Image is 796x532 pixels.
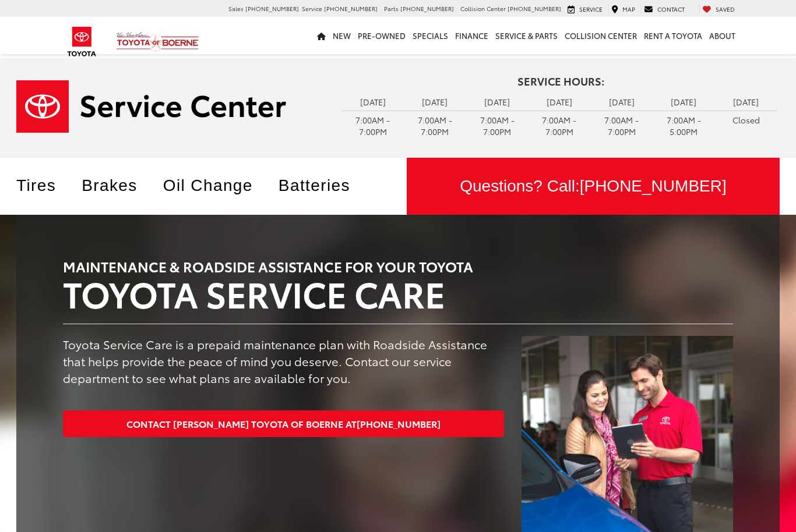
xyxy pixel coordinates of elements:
span: [PHONE_NUMBER] [357,417,441,430]
td: 7:00AM - 7:00PM [590,111,653,140]
a: Oil Change [163,176,270,194]
h2: TOYOTA SERVICE CARE [63,274,733,312]
a: Finance [452,17,492,54]
span: Map [622,5,635,13]
span: Service [579,5,603,13]
td: [DATE] [404,93,466,111]
a: Tires [16,176,73,194]
a: My Saved Vehicles [699,5,738,14]
span: Collision Center [460,4,506,13]
a: Questions? Call:[PHONE_NUMBER] [407,158,780,215]
a: Contact [PERSON_NAME] Toyota of Boerne at[PHONE_NUMBER] [63,410,504,437]
td: 7:00AM - 7:00PM [404,111,466,140]
img: Vic Vaughan Toyota of Boerne [116,31,199,52]
a: Map [608,5,638,14]
div: Questions? Call: [407,158,780,215]
td: 7:00AM - 5:00PM [653,111,715,140]
a: Batteries [279,176,368,194]
a: New [329,17,354,54]
a: Home [314,17,329,54]
a: About [706,17,739,54]
span: [PHONE_NUMBER] [324,4,378,13]
a: Pre-Owned [354,17,409,54]
h3: MAINTENANCE & ROADSIDE ASSISTANCE FOR YOUR TOYOTA [63,258,733,274]
span: Contact [657,5,685,13]
td: 7:00AM - 7:00PM [529,111,591,140]
a: Service [565,5,605,14]
td: [DATE] [466,93,529,111]
h4: Service Hours: [341,76,780,87]
a: Service & Parts: Opens in a new tab [492,17,561,54]
td: [DATE] [529,93,591,111]
td: 7:00AM - 7:00PM [341,111,404,140]
span: Parts [384,4,399,13]
td: [DATE] [341,93,404,111]
img: Toyota [60,23,104,61]
a: Brakes [82,176,155,194]
span: Saved [716,5,735,13]
span: [PHONE_NUMBER] [245,4,299,13]
td: 7:00AM - 7:00PM [466,111,529,140]
td: Closed [715,111,777,129]
p: Toyota Service Care is a prepaid maintenance plan with Roadside Assistance that helps provide the... [63,336,504,386]
a: Specials [409,17,452,54]
td: [DATE] [590,93,653,111]
span: [PHONE_NUMBER] [580,177,727,195]
span: Sales [228,4,244,13]
img: Service Center | Vic Vaughan Toyota of Boerne in Boerne TX [16,80,286,133]
td: [DATE] [715,93,777,111]
a: Service Center | Vic Vaughan Toyota of Boerne in Boerne TX [16,80,324,133]
span: Service [302,4,322,13]
span: [PHONE_NUMBER] [400,4,454,13]
span: [PHONE_NUMBER] [508,4,561,13]
a: Collision Center [561,17,640,54]
a: Rent a Toyota [640,17,706,54]
td: [DATE] [653,93,715,111]
a: Contact [641,5,688,14]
